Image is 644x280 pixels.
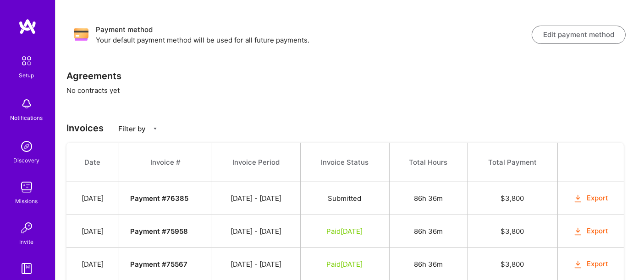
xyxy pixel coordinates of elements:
strong: Payment # 76385 [130,194,188,203]
strong: Payment # 75567 [130,260,187,269]
div: Setup [19,70,34,80]
td: [DATE] [66,182,119,215]
button: Export [573,193,609,204]
td: 86h 36m [389,215,468,248]
td: [DATE] - [DATE] [212,215,300,248]
strong: Payment # 75958 [130,227,188,236]
div: Notifications [11,113,43,123]
td: 86h 36m [389,182,468,215]
i: icon CaretDown [152,126,158,132]
div: Missions [16,196,38,206]
th: Date [66,143,119,182]
td: [DATE] - [DATE] [212,182,300,215]
p: Filter by [118,124,146,134]
th: Total Payment [468,143,557,182]
h3: Invoices [66,123,633,134]
th: Invoice Period [212,143,300,182]
i: icon OrangeDownload [573,194,583,204]
span: Paid [DATE] [327,260,363,269]
img: setup [17,51,36,70]
button: Export [573,259,609,269]
img: Invite [17,219,36,237]
img: bell [17,95,36,113]
th: Invoice Status [300,143,389,182]
th: Total Hours [389,143,468,182]
span: Submitted [328,194,362,203]
i: icon OrangeDownload [573,259,583,270]
img: discovery [17,137,36,156]
td: $ 3,800 [468,182,557,215]
span: Paid [DATE] [327,227,363,236]
th: Invoice # [119,143,212,182]
div: Discovery [14,156,40,165]
td: $ 3,800 [468,215,557,248]
button: Export [573,226,609,237]
img: logo [18,18,37,35]
div: Invite [20,237,34,247]
td: [DATE] [66,215,119,248]
img: teamwork [17,178,36,196]
img: guide book [17,259,36,278]
i: icon OrangeDownload [573,226,583,237]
